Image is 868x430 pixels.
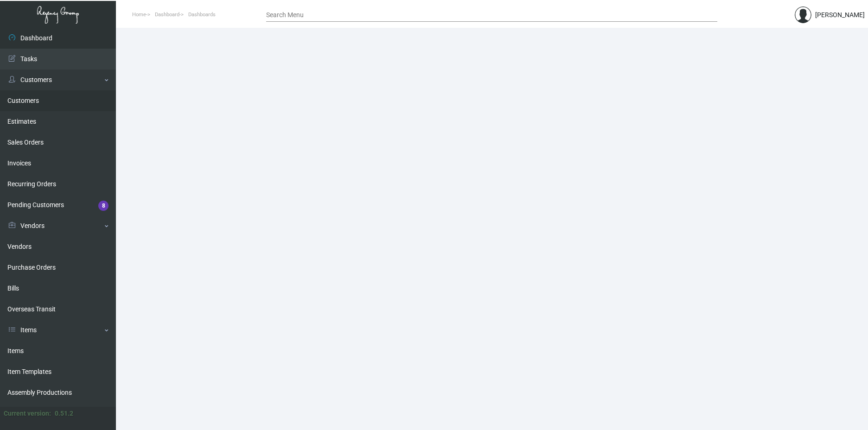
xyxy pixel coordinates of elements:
img: admin@bootstrapmaster.com [795,6,811,23]
div: 0.51.2 [55,409,73,418]
div: Current version: [4,409,51,418]
div: [PERSON_NAME] [815,10,865,20]
span: Home [132,12,146,18]
span: Dashboards [188,12,216,18]
span: Dashboard [155,12,179,18]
